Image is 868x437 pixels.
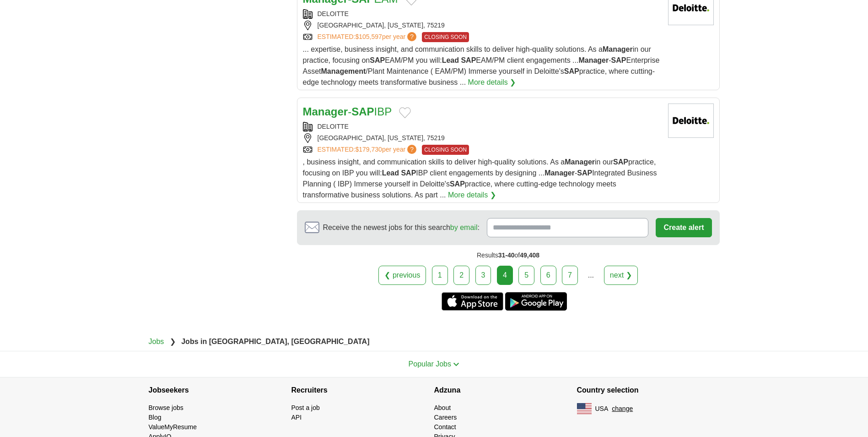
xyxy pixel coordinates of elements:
button: Create alert [656,218,712,237]
strong: Lead [442,56,459,64]
a: DELOITTE [318,10,349,17]
strong: SAP [450,180,465,188]
img: US flag [577,403,592,414]
strong: SAP [611,56,626,64]
a: More details ❯ [468,77,516,88]
a: Browse jobs [149,404,183,411]
strong: SAP [461,56,476,64]
h4: Country selection [577,377,720,403]
a: 2 [453,266,469,285]
a: Manager-SAPIBP [303,105,392,118]
img: toggle icon [453,362,459,366]
a: ValueMyResume [149,423,197,431]
a: Post a job [291,404,320,411]
strong: Jobs in [GEOGRAPHIC_DATA], [GEOGRAPHIC_DATA] [181,338,369,345]
button: Add to favorite jobs [399,107,411,118]
span: CLOSING SOON [422,32,469,42]
span: Popular Jobs [409,360,451,368]
strong: Manager [545,169,575,177]
a: by email [450,224,478,231]
strong: Manager [565,158,595,166]
strong: SAP [613,158,628,166]
strong: Management [321,67,366,75]
strong: SAP [401,169,416,177]
a: Blog [149,414,162,421]
strong: Lead [382,169,399,177]
a: 1 [432,266,448,285]
a: Jobs [149,338,164,345]
span: $179,730 [355,146,382,153]
a: ESTIMATED:$179,730per year? [318,145,419,155]
span: Receive the newest jobs for this search : [323,222,480,233]
strong: SAP [370,56,385,64]
strong: SAP [564,67,579,75]
a: About [434,404,451,411]
img: Deloitte logo [668,104,714,138]
span: USA [595,404,609,414]
a: Get the Android app [505,292,567,311]
span: ❯ [170,338,176,345]
a: Contact [434,423,456,431]
strong: SAP [351,105,374,118]
a: 5 [518,266,534,285]
a: More details ❯ [448,190,496,201]
strong: SAP [577,169,592,177]
a: API [291,414,302,421]
div: ... [582,266,600,284]
strong: Manager [603,45,633,53]
span: ? [407,145,416,154]
a: ESTIMATED:$105,597per year? [318,32,419,42]
a: DELOITTE [318,123,349,130]
span: 31-40 [498,251,515,259]
span: ... expertise, business insight, and communication skills to deliver high-quality solutions. As a... [303,45,660,86]
strong: Manager [578,56,609,64]
a: ❮ previous [378,266,426,285]
a: 6 [540,266,556,285]
span: , business insight, and communication skills to deliver high-quality solutions. As a in our pract... [303,158,657,199]
a: 7 [562,266,578,285]
strong: Manager [303,105,348,118]
a: next ❯ [604,266,638,285]
div: [GEOGRAPHIC_DATA], [US_STATE], 75219 [303,133,661,143]
span: CLOSING SOON [422,145,469,155]
a: 3 [475,266,491,285]
div: [GEOGRAPHIC_DATA], [US_STATE], 75219 [303,21,661,30]
span: $105,597 [355,33,382,40]
a: Careers [434,414,457,421]
span: ? [407,32,416,41]
div: Results of [297,245,720,266]
button: change [612,404,633,414]
div: 4 [497,266,513,285]
span: 49,408 [520,251,539,259]
a: Get the iPhone app [442,292,503,311]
